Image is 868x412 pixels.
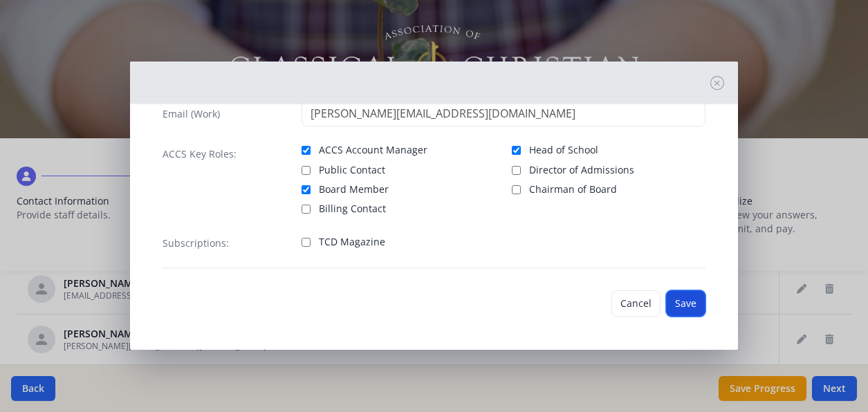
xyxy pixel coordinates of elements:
span: Public Contact [319,163,385,177]
span: Billing Contact [319,202,386,216]
button: Cancel [611,290,661,317]
input: Board Member [302,185,311,194]
span: Head of School [529,143,598,157]
input: Public Contact [302,166,311,175]
input: Head of School [512,146,521,155]
span: Chairman of Board [529,182,617,196]
input: TCD Magazine [302,238,311,247]
label: Subscriptions: [163,236,229,250]
input: Director of Admissions [512,166,521,175]
input: contact@site.com [302,100,705,127]
span: Director of Admissions [529,163,634,177]
label: ACCS Key Roles: [163,147,237,161]
input: Chairman of Board [512,185,521,194]
span: ACCS Account Manager [319,143,427,157]
span: TCD Magazine [319,235,385,249]
input: Billing Contact [302,205,311,214]
label: Email (Work) [163,107,220,121]
input: ACCS Account Manager [302,146,311,155]
span: Board Member [319,182,389,196]
button: Save [666,290,705,317]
